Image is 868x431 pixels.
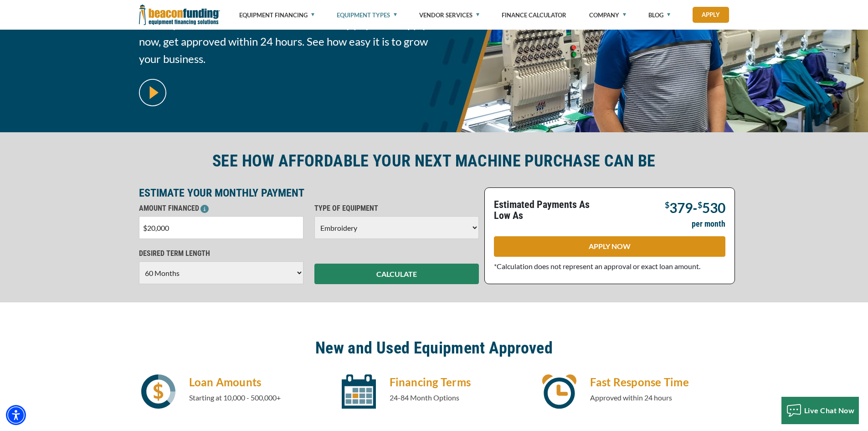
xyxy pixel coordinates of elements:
[692,218,725,229] p: per month
[141,374,175,409] img: icon
[139,216,303,239] input: $
[189,392,329,403] p: Starting at 10,000 - 500,000+
[665,200,669,210] span: $
[189,374,329,390] h4: Loan Amounts
[665,199,725,214] p: -
[590,374,729,390] h4: Fast Response Time
[6,405,26,425] div: Accessibility Menu
[693,7,729,23] a: Apply
[139,338,729,358] h2: New and Used Equipment Approved
[139,248,303,259] p: DESIRED TERM LENGTH
[314,264,479,284] button: CALCULATE
[390,393,459,402] span: 24-84 Month Options
[494,262,700,270] span: *Calculation does not represent an approval or exact loan amount.
[314,203,479,214] p: TYPE OF EQUIPMENT
[494,236,725,257] a: APPLY NOW
[669,199,693,216] span: 379
[804,406,855,415] span: Live Chat Now
[590,393,672,402] span: Approved within 24 hours
[139,203,303,214] p: AMOUNT FINANCED
[390,374,529,390] h4: Financing Terms
[702,199,725,216] span: 530
[139,187,479,198] p: ESTIMATE YOUR MONTHLY PAYMENT
[494,199,604,221] p: Estimated Payments As Low As
[139,16,429,68] span: Afford your next machine with a low monthly payment. Apply now, get approved within 24 hours. See...
[139,151,729,171] h2: SEE HOW AFFORDABLE YOUR NEXT MACHINE PURCHASE CAN BE
[139,79,166,106] img: video modal pop-up play button
[781,397,859,424] button: Live Chat Now
[698,200,702,210] span: $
